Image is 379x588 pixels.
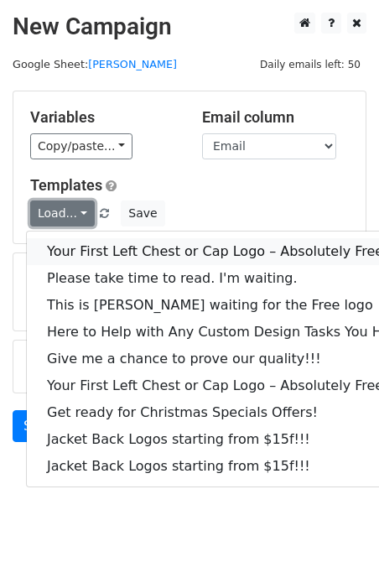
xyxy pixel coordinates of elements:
a: [PERSON_NAME] [88,58,177,70]
h2: New Campaign [13,13,366,41]
h5: Variables [30,108,177,127]
a: Templates [30,176,102,194]
span: Daily emails left: 50 [254,55,366,74]
button: Save [121,200,164,226]
a: Send [13,410,68,442]
iframe: Chat Widget [295,507,379,588]
small: Google Sheet: [13,58,177,70]
a: Copy/paste... [30,133,132,159]
a: Daily emails left: 50 [254,58,366,70]
a: Load... [30,200,95,226]
h5: Email column [202,108,349,127]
